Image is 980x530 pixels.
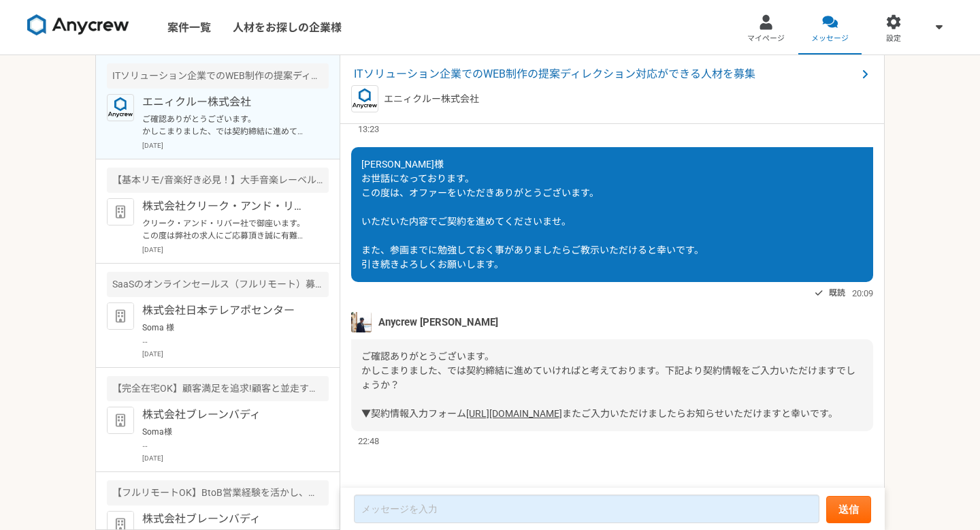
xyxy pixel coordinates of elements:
img: tomoya_yamashita.jpeg [351,312,372,332]
img: default_org_logo-42cde973f59100197ec2c8e796e4974ac8490bb5b08a0eb061ff975e4574aa76.png [107,198,134,225]
span: 13:23 [358,123,379,136]
span: マイページ [747,33,785,44]
p: [DATE] [142,349,329,359]
p: エニィクルー株式会社 [384,92,479,106]
div: SaaSのオンラインセールス（フルリモート）募集 [107,272,329,297]
span: 既読 [829,285,845,301]
img: default_org_logo-42cde973f59100197ec2c8e796e4974ac8490bb5b08a0eb061ff975e4574aa76.png [107,302,134,330]
span: 20:09 [852,287,873,300]
p: 株式会社ブレーンバディ [142,511,310,527]
p: Soma 様 お世話になっております。 ご対応いただきありがとうございます。 面談はtimerexよりお送りしておりますGoogle meetのURLからご入室ください。 当日はどうぞよろしくお... [142,322,310,346]
span: 22:48 [358,435,379,448]
div: ITソリューション企業でのWEB制作の提案ディレクション対応ができる人材を募集 [107,63,329,89]
img: logo_text_blue_01.png [107,94,134,121]
span: Anycrew [PERSON_NAME] [378,315,498,330]
p: クリーク・アンド・リバー社で御座います。 この度は弊社の求人にご応募頂き誠に有難う御座います。 ご応募頂いた内容の詳細を確認し、 追って返答させて頂ければと存じます。 恐れ入りますが、返答まで今... [142,217,310,242]
a: [URL][DOMAIN_NAME] [466,408,562,419]
span: 設定 [886,33,901,44]
p: [DATE] [142,453,329,463]
img: default_org_logo-42cde973f59100197ec2c8e796e4974ac8490bb5b08a0eb061ff975e4574aa76.png [107,407,134,434]
p: 株式会社日本テレアポセンター [142,302,310,319]
p: エニィクルー株式会社 [142,94,310,110]
p: 株式会社ブレーンバディ [142,407,310,423]
button: 送信 [826,496,871,523]
img: logo_text_blue_01.png [351,85,378,112]
span: ITソリューション企業でのWEB制作の提案ディレクション対応ができる人材を募集 [354,66,857,82]
span: メッセージ [811,33,849,44]
div: 【基本リモ/音楽好き必見！】大手音楽レーベルの映像マスター進行管理オペレーター [107,168,329,193]
span: [PERSON_NAME]様 お世話になっております。 この度は、オファーをいただきありがとうございます。 いただいた内容でご契約を進めてくださいませ。 また、参画までに勉強しておく事がありまし... [361,159,704,270]
div: 【完全在宅OK】顧客満足を追求!顧客と並走するCS募集! [107,376,329,401]
p: 株式会社クリーク・アンド・リバー社 [142,198,310,215]
p: [DATE] [142,245,329,255]
img: 8DqYSo04kwAAAAASUVORK5CYII= [27,14,129,36]
div: 【フルリモートOK】BtoB営業経験を活かし、戦略的ISとして活躍! [107,480,329,505]
p: [DATE] [142,140,329,151]
span: またご入力いただけましたらお知らせいただけますと幸いです。 [562,408,838,419]
p: Soma様 お世話になっております。 株式会社ブレーンバディ採用担当です。 この度は、数ある企業の中から弊社に興味を持っていただき、誠にありがとうございます。 社内で慎重に選考した結果、誠に残念... [142,426,310,450]
p: ご確認ありがとうございます。 かしこまりました、では契約締結に進めていければと考えております。下記より契約情報をご入力いただけますでしょうか？ ▼契約情報入力フォーム [URL][DOMAIN_... [142,113,310,138]
span: ご確認ありがとうございます。 かしこまりました、では契約締結に進めていければと考えております。下記より契約情報をご入力いただけますでしょうか？ ▼契約情報入力フォーム [361,351,855,419]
